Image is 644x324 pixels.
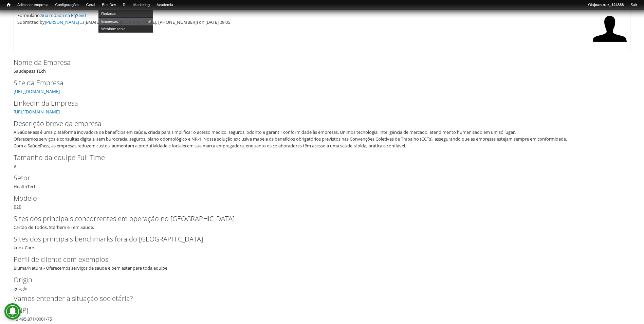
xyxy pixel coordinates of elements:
a: [PERSON_NAME] ... [45,19,83,25]
label: Setor [14,173,619,183]
div: google [14,275,630,292]
div: Formulário: [17,12,589,19]
label: Sites dos principais concorrentes em operação no [GEOGRAPHIC_DATA] [14,214,619,224]
h2: Vamos entender a situação societária? [14,295,630,302]
label: Tamanho da equipe Full-Time [14,152,619,163]
div: knok Care. [14,234,630,251]
div: A SaúdePass é uma plataforma inovadora de benefícios em saúde, criada para simplificar o acesso m... [14,129,626,149]
label: Origin [14,275,619,285]
label: Perfil de cliente com exemplos [14,254,619,265]
a: Marketing [130,2,153,8]
div: HealthTech [14,173,630,190]
label: Site da Empresa [14,78,619,88]
div: Saudepass TEch [14,57,630,74]
div: Cartão de Todos, Starbem e Tem Saude. [14,214,630,231]
a: Ver perfil do usuário. [593,41,627,47]
div: B2B [14,193,630,210]
a: Adicionar empresa [14,2,52,8]
div: Submitted by ([EMAIL_ADDRESS][DOMAIN_NAME], [PHONE_NUMBER]) on [DATE] 09:05 [17,19,589,25]
a: Geral [82,2,98,8]
a: Configurações [52,2,83,8]
a: Sair [627,2,641,8]
label: Sites dos principais benchmarks fora do [GEOGRAPHIC_DATA] [14,234,619,244]
a: Início [3,2,14,8]
a: [URL][DOMAIN_NAME] [14,109,60,115]
a: Olájoao.ruiz_124888 [585,2,627,8]
label: Descrição breve da empresa [14,119,619,129]
a: [URL][DOMAIN_NAME] [14,88,60,94]
a: Academia [153,2,177,8]
img: Foto de Carlos Eduardo Parison Nilander [593,12,627,46]
strong: joao.ruiz_124888 [594,3,624,7]
div: Bluma/Natura - Oferecemos serviços de saude e bem estar para toda equipe. [14,254,630,271]
a: Bus Dev [98,2,119,8]
label: CNPJ [14,305,619,316]
label: Modelo [14,193,619,203]
label: Nome da Empresa [14,57,619,68]
span: Início [7,2,11,7]
div: 9 [14,152,630,169]
div: 13.495.871/0001-75 [14,305,630,322]
a: Sua rodada na EqSeed [41,12,86,18]
a: RI [119,2,130,8]
label: LinkedIn da Empresa [14,98,619,108]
